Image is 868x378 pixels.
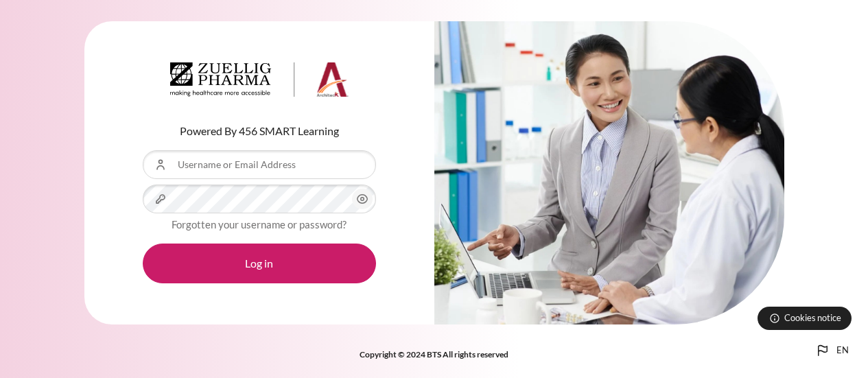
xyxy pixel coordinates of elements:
[784,311,841,324] span: Cookies notice
[143,123,376,139] p: Powered By 456 SMART Learning
[170,62,349,102] a: Architeck
[809,337,854,364] button: Languages
[143,244,376,283] button: Log in
[360,349,508,359] strong: Copyright © 2024 BTS All rights reserved
[172,218,347,231] a: Forgotten your username or password?
[143,150,376,179] input: Username or Email Address
[758,307,852,330] button: Cookies notice
[170,62,349,97] img: Architeck
[836,344,849,357] span: en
